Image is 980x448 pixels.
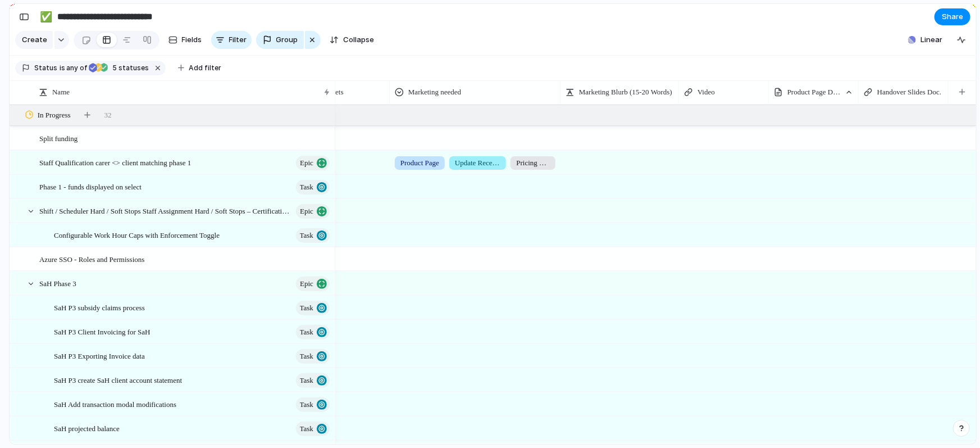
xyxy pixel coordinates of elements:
span: Linear [920,34,942,46]
span: Task [300,179,313,195]
button: Epic [296,204,330,219]
span: Status [34,63,57,73]
button: Task [296,373,330,388]
button: Group [256,31,304,49]
span: Video [698,87,715,98]
span: Product Page [400,157,439,169]
button: Share [935,8,970,25]
span: SaH P3 create SaH client account statement [54,373,182,386]
span: SaH Add transaction modal modifications [54,397,176,410]
span: SaH P3 subsidy claims process [54,301,145,314]
span: Task [300,397,313,413]
span: Task [300,228,313,243]
button: Task [296,301,330,315]
button: Task [296,180,330,194]
button: Task [296,349,330,364]
span: Configurable Work Hour Caps with Enforcement Toggle [54,228,220,241]
button: Epic [296,277,330,291]
span: Handover Slides Doc. [877,87,941,98]
button: ✅ [37,8,55,26]
span: Group [276,34,298,46]
button: Create [15,31,53,49]
span: Phase 1 - funds displayed on select [39,180,142,193]
span: SaH Phase 3 [39,277,76,289]
span: SaH P3 Client Invoicing for SaH [54,325,151,338]
button: Task [296,422,330,436]
span: Create [22,34,47,46]
button: Task [296,228,330,243]
span: Epic [300,203,313,219]
button: Task [296,325,330,340]
span: Fields [182,34,202,46]
div: ✅ [40,9,52,24]
span: Epic [300,276,313,292]
span: 5 [109,64,118,72]
span: Update Recent Releases [455,157,501,169]
span: Filter [229,34,247,46]
button: Filter [211,31,252,49]
span: Marketing needed [408,87,461,98]
span: Task [300,421,313,437]
span: Shift / Scheduler Hard / Soft Stops Staff Assignment Hard / Soft Stops – Certifications + Hourly ... [39,204,293,217]
button: Task [296,397,330,412]
span: SaH projected balance [54,422,120,435]
span: is [60,63,65,73]
span: Pricing Line Item [516,157,550,169]
span: Share [942,11,963,22]
span: Epic [300,155,313,171]
button: Collapse [325,31,379,49]
span: Split funding [39,132,78,144]
button: Fields [164,31,207,49]
span: SaH P3 Exporting Invoice data [54,349,145,362]
span: Collapse [343,34,374,46]
span: Name [52,87,70,98]
button: 5 statuses [88,62,151,74]
span: Task [300,373,313,388]
button: Epic [296,156,330,170]
span: Add filter [189,63,221,73]
span: Staff Qualification carer <> client matching phase 1 [39,156,191,169]
span: any of [65,63,87,73]
button: isany of [57,62,89,74]
span: Marketing Blurb (15-20 Words) [579,87,672,98]
button: Linear [904,31,947,48]
button: Add filter [171,60,228,76]
span: Azure SSO - Roles and Permissions [39,252,144,265]
span: Product Page Doc. [787,87,841,98]
span: Task [300,324,313,340]
span: In Progress [38,110,71,121]
span: Task [300,349,313,364]
span: 32 [104,110,112,121]
span: statuses [109,63,149,73]
span: Task [300,300,313,316]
